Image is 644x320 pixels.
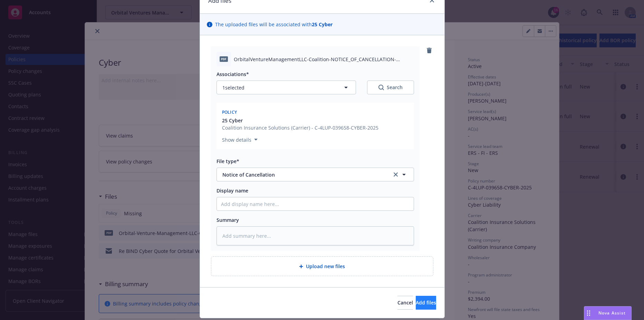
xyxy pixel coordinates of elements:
[211,256,433,276] div: Upload new files
[584,306,632,320] button: Nova Assist
[598,310,626,316] span: Nova Assist
[217,217,239,223] span: Summary
[306,263,345,270] span: Upload new files
[217,197,414,210] input: Add display name here...
[584,307,593,320] div: Drag to move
